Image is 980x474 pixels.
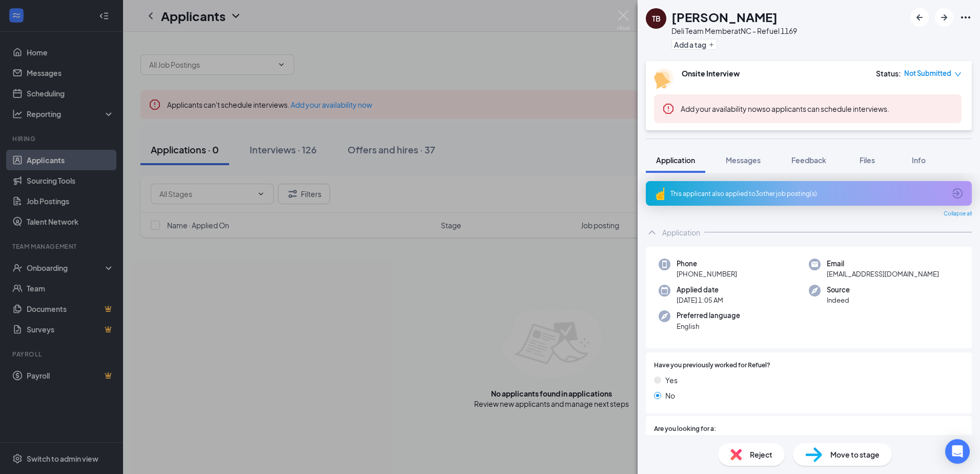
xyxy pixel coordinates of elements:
span: Email [827,259,939,269]
svg: Plus [708,42,714,48]
div: Deli Team Member at NC - Refuel 1169 [671,26,797,36]
h1: [PERSON_NAME] [671,8,778,26]
span: Not Submitted [904,68,951,78]
span: Applied date [677,285,723,295]
svg: Ellipses [959,11,972,24]
svg: ArrowCircle [951,187,964,200]
span: [PHONE_NUMBER] [677,269,737,279]
button: Add your availability now [681,104,762,114]
button: ArrowRight [935,8,953,27]
span: Have you previously worked for Refuel? [654,361,770,370]
svg: Error [662,103,675,115]
span: [DATE] 1:05 AM [677,295,723,305]
span: so applicants can schedule interviews. [681,104,889,113]
div: Application [662,227,700,238]
svg: ChevronUp [646,226,658,239]
span: Reject [750,449,772,460]
span: Phone [677,259,737,269]
div: This applicant also applied to 3 other job posting(s) [670,189,945,198]
button: PlusAdd a tag [671,39,717,50]
div: Status : [876,68,901,78]
span: Indeed [827,295,850,305]
div: Open Intercom Messenger [945,439,970,464]
span: [EMAIL_ADDRESS][DOMAIN_NAME] [827,269,939,279]
span: Collapse all [944,210,972,218]
span: Files [860,155,875,165]
button: ArrowLeftNew [910,8,929,27]
svg: ArrowRight [938,11,950,24]
span: Source [827,285,850,295]
span: Move to stage [830,449,880,460]
span: down [954,71,962,78]
span: Application [656,155,695,165]
div: TB [652,13,661,24]
span: Yes [665,374,678,386]
span: No [665,390,675,401]
b: Onsite Interview [682,69,740,78]
span: Info [912,155,926,165]
svg: ArrowLeftNew [913,11,926,24]
span: Feedback [791,155,826,165]
span: Messages [726,155,761,165]
span: English [677,321,740,331]
span: Are you looking for a: [654,424,716,434]
span: Preferred language [677,310,740,321]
